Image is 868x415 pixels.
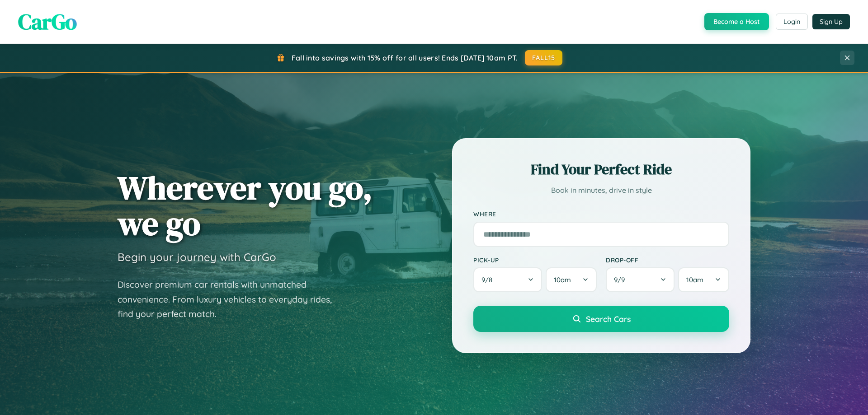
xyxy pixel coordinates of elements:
[614,275,629,284] span: 9 / 9
[473,306,729,332] button: Search Cars
[473,267,542,292] button: 9/8
[473,256,597,264] label: Pick-up
[473,184,729,197] p: Book in minutes, drive in style
[586,314,631,324] span: Search Cars
[118,250,276,264] h3: Begin your journey with CarGo
[606,267,675,292] button: 9/9
[686,275,703,284] span: 10am
[812,14,850,29] button: Sign Up
[473,210,729,218] label: Where
[473,159,729,179] h2: Find Your Perfect Ride
[606,256,729,264] label: Drop-off
[554,275,571,284] span: 10am
[18,7,77,37] span: CarGo
[776,14,808,30] button: Login
[546,267,597,292] button: 10am
[678,267,729,292] button: 10am
[525,50,563,65] button: FALL15
[118,170,373,241] h1: Wherever you go, we go
[292,53,518,62] span: Fall into savings with 15% off for all users! Ends [DATE] 10am PT.
[481,275,497,284] span: 9 / 8
[704,13,769,30] button: Become a Host
[118,277,344,322] p: Discover premium car rentals with unmatched convenience. From luxury vehicles to everyday rides, ...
